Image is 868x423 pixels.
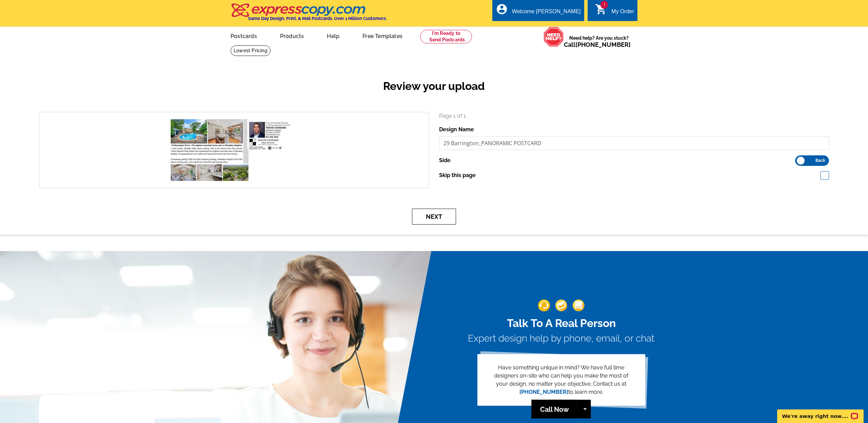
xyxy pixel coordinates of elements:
img: support-img-1.png [538,300,550,311]
i: shopping_cart [595,3,607,15]
label: Skip this page [439,171,476,179]
p: Page 1 of 1 [439,112,829,120]
label: Side [439,156,451,165]
img: support-img-2.png [555,300,567,311]
div: Welcome [PERSON_NAME] [512,8,580,18]
h3: Expert design help by phone, email, or chat [468,333,654,344]
span: Need help? Are you stuck? [564,35,634,48]
a: [PHONE_NUMBER] [575,41,631,48]
a: Call Now [532,400,578,419]
iframe: LiveChat chat widget [773,402,868,423]
a: Free Templates [352,27,413,43]
a: [PHONE_NUMBER] [519,389,568,395]
span: Call [564,41,631,48]
h2: Talk To A Real Person [468,317,654,330]
p: Have something unique in mind? We have full time designers on-site who can help you make the most... [488,364,634,396]
a: Products [269,27,315,43]
span: Back [815,159,825,162]
a: 1 shopping_cart My Order [595,7,634,16]
a: Postcards [220,27,268,43]
img: help [544,27,564,47]
img: support-img-3_1.png [573,300,585,311]
a: Same Day Design, Print, & Mail Postcards. Over 1 Million Customers. [231,8,387,21]
span: 1 [600,1,608,9]
a: Help [316,27,350,43]
div: My Order [611,8,634,18]
input: File Name [439,136,829,150]
h2: Review your upload [34,80,834,93]
h4: Same Day Design, Print, & Mail Postcards. Over 1 Million Customers. [248,16,387,21]
label: Design Name [439,126,474,134]
i: account_circle [496,3,508,15]
button: Next [412,209,456,225]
